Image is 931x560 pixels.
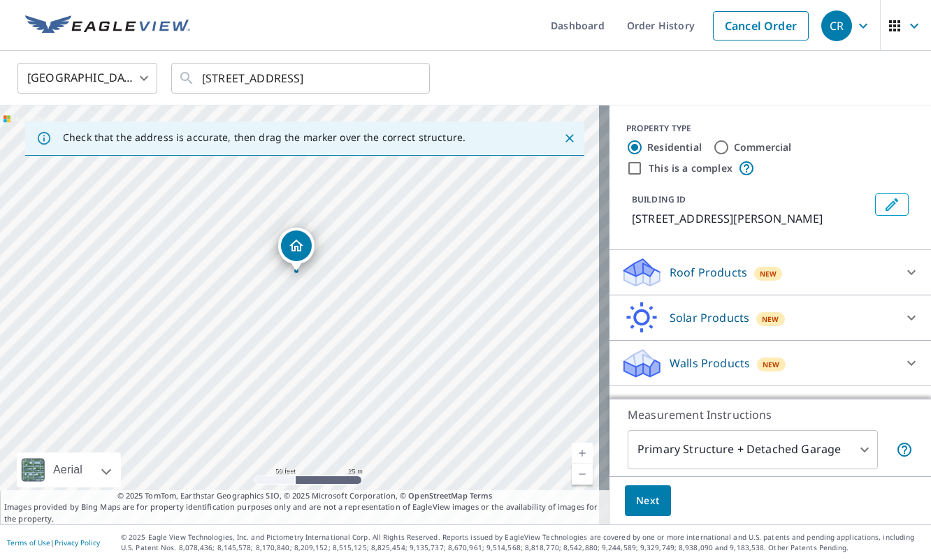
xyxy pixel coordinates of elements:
[628,430,878,469] div: Primary Structure + Detached Garage
[117,490,493,502] span: © 2025 TomTom, Earthstar Geographics SIO, © 2025 Microsoft Corporation, ©
[636,492,660,510] span: Next
[7,538,100,547] p: |
[278,228,315,271] div: Dropped pin, building 1, Residential property, 14 Tuna Ln Kissimmee, FL 34759
[55,538,100,547] a: Privacy Policy
[49,452,87,487] div: Aerial
[17,452,121,487] div: Aerial
[670,355,750,371] p: Walls Products
[621,346,920,380] div: Walls ProductsNew
[875,193,909,216] button: Edit building 1
[670,264,747,281] p: Roof Products
[408,490,467,501] a: OpenStreetMap
[202,59,401,98] input: Search by address or latitude-longitude
[821,10,852,41] div: CR
[572,464,593,485] a: Current Level 19, Zoom Out
[621,301,920,334] div: Solar ProductsNew
[572,443,593,464] a: Current Level 19, Zoom In
[561,129,579,147] button: Close
[626,122,914,135] div: PROPERTY TYPE
[896,441,913,458] span: Your report will include the primary structure and a detached garage if one exists.
[625,485,671,517] button: Next
[647,140,702,154] label: Residential
[121,532,924,553] p: © 2025 Eagle View Technologies, Inc. and Pictometry International Corp. All Rights Reserved. Repo...
[621,256,920,289] div: Roof ProductsNew
[25,15,190,36] img: EV Logo
[763,359,780,370] span: New
[734,140,792,154] label: Commercial
[628,406,913,423] p: Measurement Instructions
[17,59,157,98] div: [GEOGRAPHIC_DATA]
[762,314,779,325] span: New
[649,161,732,175] label: This is a complex
[7,538,50,547] a: Terms of Use
[760,268,777,279] span: New
[632,193,686,205] p: BUILDING ID
[470,490,493,501] a: Terms
[670,309,749,326] p: Solar Products
[63,131,465,144] p: Check that the address is accurate, then drag the marker over the correct structure.
[713,11,809,40] a: Cancel Order
[632,210,869,227] p: [STREET_ADDRESS][PERSON_NAME]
